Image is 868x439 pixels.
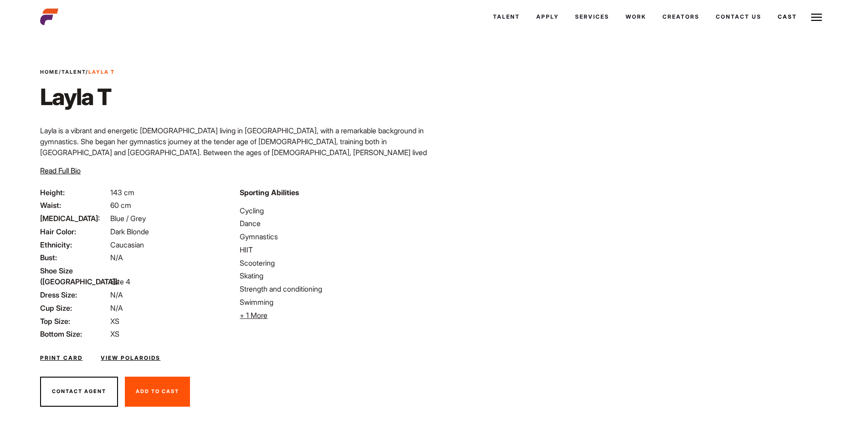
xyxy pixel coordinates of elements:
p: Layla is a vibrant and energetic [DEMOGRAPHIC_DATA] living in [GEOGRAPHIC_DATA], with a remarkabl... [40,125,428,191]
button: Contact Agent [40,377,118,407]
span: Blue / Grey [110,214,146,223]
span: Cup Size: [40,303,108,313]
a: Print Card [40,354,82,362]
li: Swimming [240,297,428,308]
span: 60 cm [110,201,131,210]
strong: Sporting Abilities [240,188,299,197]
span: Top Size: [40,316,108,327]
button: Add To Cast [125,377,190,407]
a: Creators [654,5,708,29]
span: Shoe Size ([GEOGRAPHIC_DATA]): [40,265,108,287]
span: Dress Size: [40,289,108,300]
span: Hair Color: [40,226,108,237]
span: Caucasian [110,240,144,249]
span: Bust: [40,252,108,263]
img: cropped-aefm-brand-fav-22-square.png [40,8,58,26]
a: Talent [62,69,86,75]
li: Strength and conditioning [240,283,428,294]
a: Services [567,5,617,29]
a: Home [40,69,59,75]
li: HIIT [240,244,428,255]
span: [MEDICAL_DATA]: [40,213,108,224]
span: + 1 More [240,311,267,320]
span: Bottom Size: [40,328,108,339]
h1: Layla T [40,83,115,111]
a: View Polaroids [101,354,160,362]
a: Apply [528,5,567,29]
span: Size 4 [110,277,130,286]
span: XS [110,317,119,326]
a: Contact Us [708,5,770,29]
span: Waist: [40,200,108,211]
span: Add To Cast [136,388,179,394]
a: Cast [770,5,805,29]
a: Work [617,5,654,29]
span: 143 cm [110,188,134,197]
li: Scootering [240,257,428,268]
span: Read Full Bio [40,166,81,175]
a: Talent [485,5,528,29]
span: Dark Blonde [110,227,149,236]
li: Cycling [240,205,428,216]
button: Read Full Bio [40,165,81,176]
span: N/A [110,303,123,313]
li: Gymnastics [240,231,428,242]
strong: Layla T [88,69,115,75]
span: Ethnicity: [40,239,108,250]
span: Height: [40,187,108,198]
li: Skating [240,270,428,281]
span: N/A [110,290,123,299]
span: N/A [110,253,123,262]
li: Dance [240,218,428,229]
span: / / [40,68,115,76]
img: Burger icon [811,12,822,23]
span: XS [110,329,119,338]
